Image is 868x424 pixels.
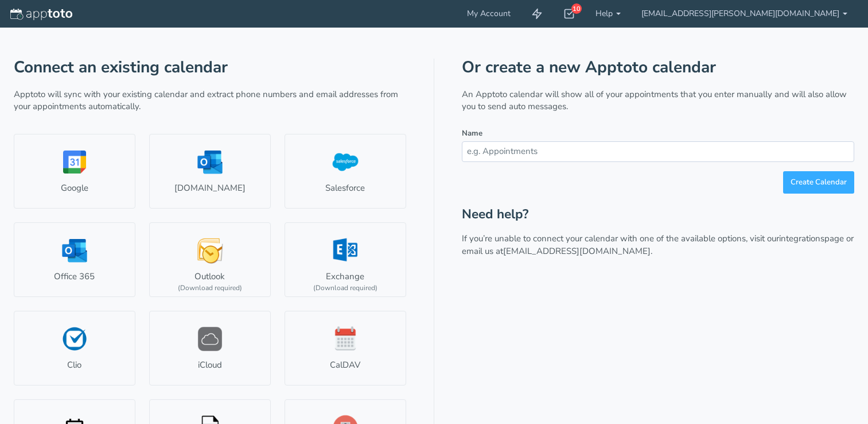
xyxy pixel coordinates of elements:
button: Create Calendar [783,171,854,194]
a: Google [14,134,135,209]
p: Apptoto will sync with your existing calendar and extract phone numbers and email addresses from ... [14,88,406,113]
div: 10 [571,3,582,14]
input: e.g. Appointments [462,141,854,161]
a: CalDAV [285,311,406,386]
h2: Need help? [462,207,854,222]
a: iCloud [149,311,271,386]
p: If you’re unable to connect your calendar with one of the available options, visit our page or em... [462,233,854,257]
h1: Or create a new Apptoto calendar [462,59,854,76]
a: Salesforce [285,134,406,209]
a: Clio [14,311,135,386]
div: (Download required) [178,283,242,293]
h1: Connect an existing calendar [14,59,406,76]
a: [EMAIL_ADDRESS][DOMAIN_NAME]. [503,245,652,257]
a: integrations [779,233,824,244]
a: Outlook [149,222,271,297]
img: logo-apptoto--white.svg [10,9,72,20]
a: Office 365 [14,222,135,297]
label: Name [462,128,482,139]
a: Exchange [285,222,406,297]
a: [DOMAIN_NAME] [149,134,271,209]
p: An Apptoto calendar will show all of your appointments that you enter manually and will also allo... [462,88,854,113]
div: (Download required) [313,283,377,293]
